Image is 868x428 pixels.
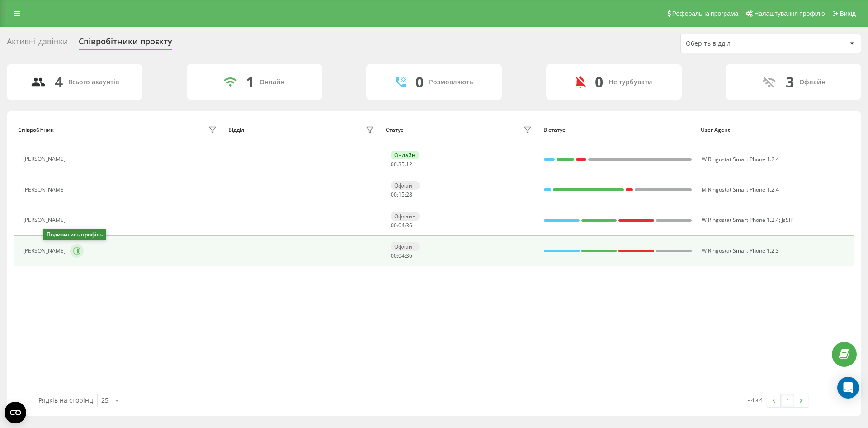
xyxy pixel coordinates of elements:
div: Всього акаунтів [68,78,119,86]
div: Статус [386,127,403,133]
div: [PERSON_NAME] [23,217,68,223]
span: 28 [406,191,412,198]
span: JsSIP [782,216,793,224]
span: 36 [406,221,412,229]
div: Відділ [228,127,244,133]
span: 00 [391,221,397,229]
span: Реферальна програма [672,10,739,17]
div: Подивитись профіль [43,229,106,240]
div: Співробітник [18,127,54,133]
div: 0 [595,73,603,91]
span: 00 [391,160,397,168]
span: 04 [398,252,405,260]
div: [PERSON_NAME] [23,187,68,193]
div: [PERSON_NAME] [23,248,68,254]
span: W Ringostat Smart Phone 1.2.4 [702,216,779,224]
span: W Ringostat Smart Phone 1.2.3 [702,247,779,255]
div: Офлайн [799,78,826,86]
div: : : [391,253,412,259]
div: В статусі [543,127,693,133]
span: 04 [398,221,405,229]
div: Офлайн [391,181,420,190]
div: 1 [246,73,254,91]
div: : : [391,192,412,198]
div: [PERSON_NAME] [23,156,68,162]
button: Open CMP widget [5,402,26,423]
div: Офлайн [391,242,420,251]
span: M Ringostat Smart Phone 1.2.4 [702,186,779,193]
div: 4 [55,73,63,91]
span: Рядків на сторінці [38,396,95,404]
div: Офлайн [391,212,420,221]
div: Не турбувати [609,78,652,86]
span: Налаштування профілю [754,10,825,17]
div: : : [391,222,412,229]
div: Онлайн [259,78,285,86]
div: Open Intercom Messenger [837,377,859,399]
span: 35 [398,160,405,168]
span: 15 [398,191,405,198]
div: 25 [101,396,108,405]
div: : : [391,161,412,168]
span: W Ringostat Smart Phone 1.2.4 [702,155,779,163]
div: 3 [786,73,794,91]
div: Активні дзвінки [7,37,68,51]
span: 36 [406,252,412,260]
div: 0 [415,73,424,91]
a: 1 [781,394,794,407]
div: 1 - 4 з 4 [743,395,763,404]
div: Оберіть відділ [686,40,794,48]
span: Вихід [840,10,856,17]
span: 12 [406,160,412,168]
div: Співробітники проєкту [79,37,172,51]
span: 00 [391,191,397,198]
span: 00 [391,252,397,260]
div: Онлайн [391,151,419,159]
div: Розмовляють [429,78,473,86]
div: User Agent [701,127,850,133]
